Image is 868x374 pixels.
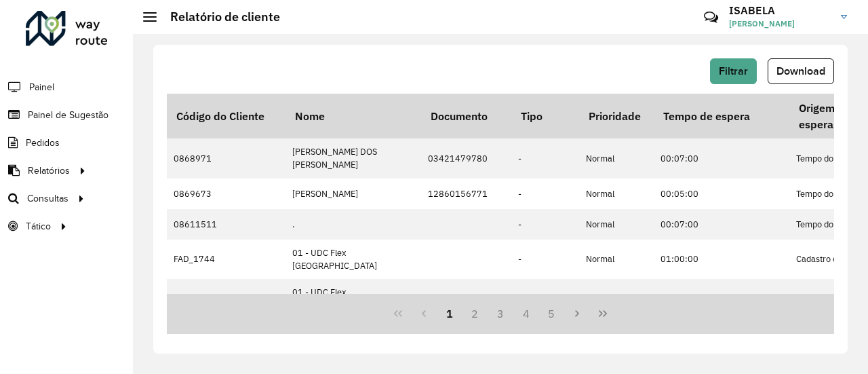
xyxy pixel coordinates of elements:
span: Painel [29,80,54,94]
td: [PERSON_NAME] [285,179,421,209]
td: Normal [579,179,654,209]
button: Filtrar [710,58,757,84]
button: Download [768,58,834,84]
td: - [511,138,579,178]
span: [PERSON_NAME] [729,18,831,30]
th: Tempo de espera [654,94,789,138]
td: 00:05:00 [654,179,789,209]
td: [PERSON_NAME] DOS [PERSON_NAME] [285,138,421,178]
button: 5 [539,301,565,326]
td: 0868971 [167,138,285,178]
span: Download [776,65,825,77]
h2: Relatório de cliente [157,10,280,24]
th: Nome [285,94,421,138]
td: 12860156771 [421,179,511,209]
button: Next Page [564,301,590,326]
th: Tipo [511,94,579,138]
span: Tático [26,219,51,233]
th: Documento [421,94,511,138]
span: Relatórios [28,164,70,178]
span: Filtrar [719,65,748,77]
td: Normal [579,138,654,178]
span: Painel de Sugestão [28,108,108,122]
span: Pedidos [26,136,60,150]
td: Normal [579,240,654,279]
td: Normal [579,279,654,318]
th: Código do Cliente [167,94,285,138]
button: 4 [513,301,539,326]
td: Normal [579,209,654,240]
th: Prioridade [579,94,654,138]
td: . [285,209,421,240]
span: Consultas [27,191,68,206]
td: - [511,279,579,318]
td: 00:07:00 [654,138,789,178]
td: 01:00:00 [654,279,789,318]
td: 03421479780 [421,138,511,178]
td: - [511,179,579,209]
td: 0869673 [167,179,285,209]
td: - [511,240,579,279]
button: 2 [462,301,488,326]
a: Contato Rápido [696,3,726,32]
h3: ISABELA [729,4,831,17]
td: FAD_1914 [167,279,285,318]
td: 01 - UDC Flex [GEOGRAPHIC_DATA] [285,240,421,279]
button: 3 [488,301,513,326]
button: 1 [437,301,462,326]
td: - [511,209,579,240]
td: 08611511 [167,209,285,240]
button: Last Page [590,301,616,326]
td: FAD_1744 [167,240,285,279]
td: 01:00:00 [654,240,789,279]
td: 00:07:00 [654,209,789,240]
td: 01 - UDC Flex [GEOGRAPHIC_DATA] [285,279,421,318]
